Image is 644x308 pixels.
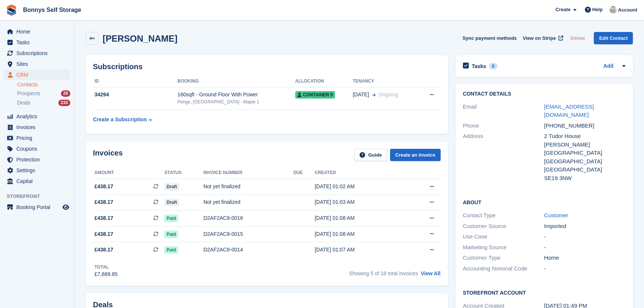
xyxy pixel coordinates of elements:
[295,91,335,99] span: Container 5
[16,122,61,132] span: Invoices
[592,6,603,13] span: Help
[4,144,70,154] a: menu
[544,254,625,262] div: Home
[94,214,113,222] span: £438.17
[618,6,637,14] span: Account
[17,81,70,88] a: Contacts
[544,132,625,141] div: 2 Tudor House
[94,246,113,254] span: £438.17
[4,202,70,212] a: menu
[463,198,625,206] h2: About
[58,100,70,106] div: 233
[544,232,625,241] div: -
[489,63,498,70] div: 0
[16,70,61,80] span: CRM
[93,76,177,87] th: ID
[463,289,625,296] h2: Storefront Account
[603,62,614,71] a: Add
[4,48,70,58] a: menu
[61,90,70,97] div: 28
[94,230,113,238] span: £438.17
[164,246,178,254] span: Paid
[6,4,17,16] img: stora-icon-8386f47178a22dfd0bd8f6a31ec36ba5ce8667c1dd55bd0f319d3a0aa187defe.svg
[544,243,625,252] div: -
[164,231,178,238] span: Paid
[93,116,147,123] div: Create a Subscription
[472,63,486,70] h2: Tasks
[523,35,556,42] span: View on Stripe
[16,59,61,69] span: Sites
[203,198,293,206] div: Not yet finalized
[463,103,544,119] div: Email
[544,222,625,231] div: Imported
[20,4,84,16] a: Bonnys Self Storage
[17,90,70,97] a: Prospects 28
[4,122,70,132] a: menu
[94,270,117,278] div: £7,689.85
[17,99,70,107] a: Deals 233
[93,149,123,161] h2: Invoices
[203,230,293,238] div: D2AF2AC8-0015
[203,214,293,222] div: D2AF2AC8-0016
[544,157,625,166] div: [GEOGRAPHIC_DATA]
[4,70,70,80] a: menu
[315,183,405,190] div: [DATE] 01:02 AM
[390,149,441,161] a: Create an Invoice
[16,176,61,186] span: Capital
[544,264,625,273] div: -
[16,133,61,143] span: Pricing
[463,132,544,182] div: Address
[4,59,70,69] a: menu
[93,62,441,71] h2: Subscriptions
[16,111,61,122] span: Analytics
[94,183,113,190] span: £438.17
[354,149,387,161] a: Guide
[520,32,565,44] a: View on Stripe
[164,215,178,222] span: Paid
[4,111,70,122] a: menu
[4,26,70,37] a: menu
[556,6,570,13] span: Create
[349,270,418,276] span: Showing 5 of 18 total invoices
[315,230,405,238] div: [DATE] 01:08 AM
[544,103,594,118] a: [EMAIL_ADDRESS][DOMAIN_NAME]
[164,183,179,190] span: Draft
[16,154,61,165] span: Protection
[203,167,293,179] th: Invoice number
[16,48,61,58] span: Subscriptions
[7,193,74,200] span: Storefront
[93,91,177,99] div: 34294
[164,199,179,206] span: Draft
[177,76,295,87] th: Booking
[315,246,405,254] div: [DATE] 01:07 AM
[421,270,441,276] a: View All
[177,99,295,105] div: Penge, [GEOGRAPHIC_DATA] - Maple 1
[94,264,117,270] div: Total
[16,202,61,212] span: Booking Portal
[93,113,152,126] a: Create a Subscription
[463,254,544,262] div: Customer Type
[544,122,625,130] div: [PHONE_NUMBER]
[544,212,568,218] a: Customer
[4,133,70,143] a: menu
[164,167,203,179] th: Status
[463,122,544,130] div: Phone
[463,91,625,97] h2: Contact Details
[61,203,70,212] a: Preview store
[4,176,70,186] a: menu
[203,183,293,190] div: Not yet finalized
[315,167,405,179] th: Created
[315,214,405,222] div: [DATE] 01:08 AM
[544,174,625,183] div: SE19 3NW
[463,32,517,44] button: Sync payment methods
[379,92,398,97] span: Ongoing
[609,6,617,13] img: James Bonny
[16,37,61,48] span: Tasks
[463,211,544,220] div: Contact Type
[4,154,70,165] a: menu
[16,144,61,154] span: Coupons
[93,167,164,179] th: Amount
[16,165,61,176] span: Settings
[463,243,544,252] div: Marketing Source
[203,246,293,254] div: D2AF2AC8-0014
